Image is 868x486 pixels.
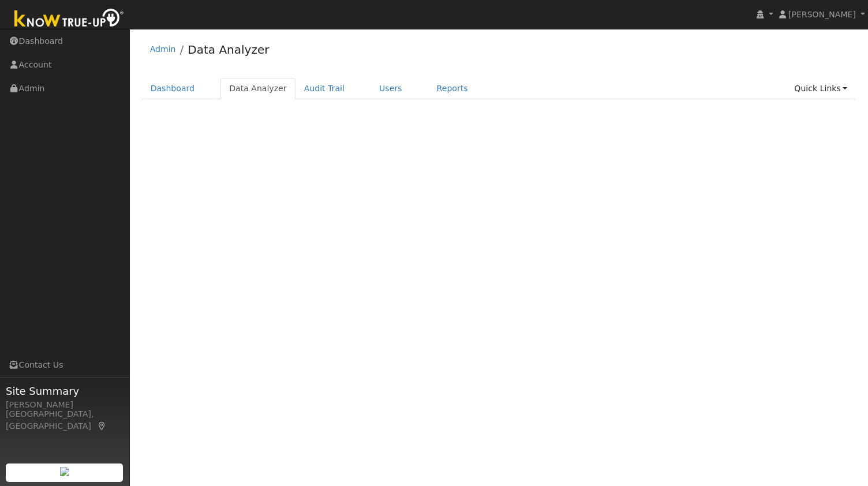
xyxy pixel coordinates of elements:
a: Quick Links [785,78,856,99]
img: Know True-Up [9,6,130,32]
a: Dashboard [142,78,204,99]
a: Data Analyzer [188,43,269,57]
a: Users [371,78,411,99]
div: [GEOGRAPHIC_DATA], [GEOGRAPHIC_DATA] [6,408,124,432]
a: Data Analyzer [220,78,295,99]
span: Site Summary [6,383,124,399]
div: [PERSON_NAME] [6,399,124,411]
img: retrieve [60,467,69,476]
a: Reports [428,78,477,99]
a: Audit Trail [295,78,353,99]
span: [PERSON_NAME] [788,10,856,19]
a: Admin [150,44,176,54]
a: Map [97,421,107,431]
